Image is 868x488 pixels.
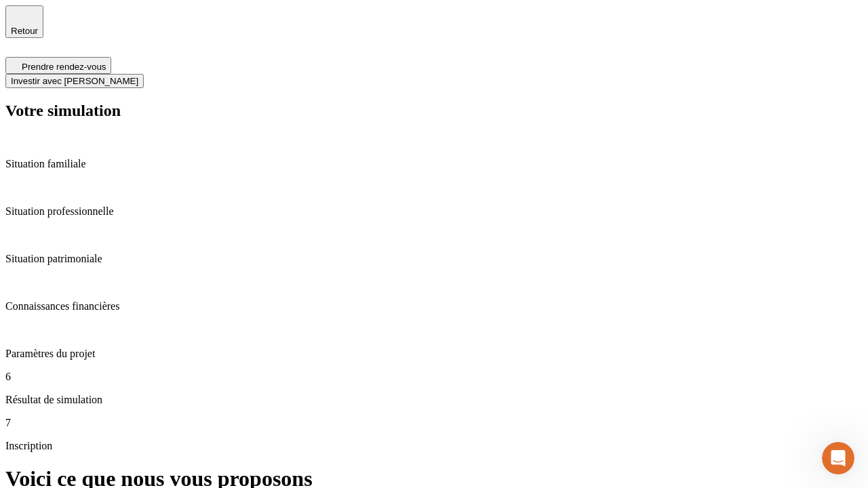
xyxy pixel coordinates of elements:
[11,26,38,36] span: Retour
[5,253,863,265] p: Situation patrimoniale
[5,371,863,383] p: 6
[822,442,854,474] iframe: Intercom live chat
[5,417,863,429] p: 7
[5,348,863,360] p: Paramètres du projet
[5,158,863,170] p: Situation familiale
[5,300,863,312] p: Connaissances financières
[5,74,144,88] button: Investir avec [PERSON_NAME]
[5,205,863,218] p: Situation professionnelle
[22,62,106,72] span: Prendre rendez-vous
[5,440,863,452] p: Inscription
[5,394,863,406] p: Résultat de simulation
[11,76,138,86] span: Investir avec [PERSON_NAME]
[5,5,43,38] button: Retour
[5,102,863,120] h2: Votre simulation
[5,57,111,74] button: Prendre rendez-vous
